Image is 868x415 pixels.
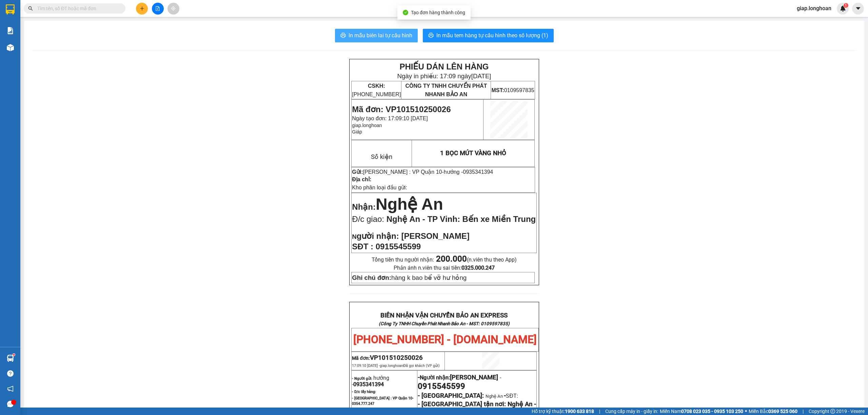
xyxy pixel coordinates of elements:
span: gười nhận: [357,231,399,241]
span: Tổng tiền thu người nhận: [372,256,517,263]
span: 17:09:10 [DATE] - [352,364,440,368]
span: Ngày in phiếu: 16:48 ngày [45,14,139,21]
span: Giáp [352,129,362,134]
span: plus [140,6,144,11]
span: Nghệ An [486,394,503,399]
strong: Ghi chú đơn: [352,274,391,281]
span: Nghệ An - TP Vinh: Bến xe Miền Trung [387,214,536,224]
img: logo-vxr [6,4,15,15]
strong: N [352,233,399,240]
span: [DATE] [471,72,491,80]
span: - [GEOGRAPHIC_DATA]: [418,392,484,399]
strong: - [418,374,498,381]
span: 0935341394 [463,169,493,175]
strong: 0369 525 060 [768,409,797,414]
strong: - Người gửi: [352,376,372,381]
span: Đ/c giao: [352,214,386,224]
img: icon-new-feature [840,5,846,12]
span: [PHONE_NUMBER] [3,23,52,35]
span: Tạo đơn hàng thành công [411,10,465,15]
span: Kho phân loại đầu gửi: [352,185,407,190]
input: Tìm tên, số ĐT hoặc mã đơn [37,5,117,12]
span: - [498,374,501,381]
span: [PERSON_NAME] [401,231,469,241]
sup: 1 [13,354,15,356]
span: Miền Nam [660,408,743,415]
strong: Gửi: [352,169,363,175]
span: Cung cấp máy in - giấy in: [605,408,658,415]
strong: PHIẾU DÁN LÊN HÀNG [399,62,489,71]
span: check-circle [403,10,408,15]
span: Ngày in phiếu: 17:09 ngày [397,72,491,80]
span: hàng k bao bể vỡ hư hỏng [352,274,467,281]
strong: Địa chỉ: [352,177,371,182]
strong: 1900 633 818 [565,409,594,414]
span: printer [340,33,346,39]
span: CÔNG TY TNHH CHUYỂN PHÁT NHANH BẢO AN [405,83,487,97]
strong: PHIẾU DÁN LÊN HÀNG [48,3,137,12]
span: Hỗ trợ kỹ thuật: [532,408,594,415]
span: Nghệ An [376,195,443,213]
strong: MST: [491,87,504,93]
strong: 0325.000.247 [461,265,495,271]
span: 0935341394 [353,381,384,388]
strong: CSKH: [368,83,385,89]
span: 0915545599 [376,242,421,251]
sup: 1 [844,3,848,8]
span: giap.longhoan [352,123,382,128]
span: Mã đơn: VP101510250026 [352,105,451,114]
span: Mã đơn: VP101510250025 [3,41,101,50]
span: Đã gọi khách (VP gửi) [403,364,440,368]
span: caret-down [855,5,861,12]
span: aim [171,6,176,11]
span: Phản ánh n.viên thu sai tiền: [394,265,495,271]
strong: 200.000 [436,254,467,264]
span: In mẫu biên lai tự cấu hình [349,31,412,40]
strong: 0708 023 035 - 0935 103 250 [681,409,743,414]
span: - [504,392,506,399]
span: | [803,408,804,415]
span: printer [428,33,434,39]
span: 1 [845,3,847,8]
strong: (Công Ty TNHH Chuyển Phát Nhanh Bảo An - MST: 0109597835) [379,321,510,326]
span: In mẫu tem hàng tự cấu hình theo số lượng (1) [436,31,548,40]
span: Ngày tạo đơn: 17:09:10 [DATE] [352,116,428,121]
span: Nhận: [352,202,376,211]
span: - [GEOGRAPHIC_DATA] : VP Quận 10- [352,396,414,406]
button: file-add [152,3,164,15]
strong: - [GEOGRAPHIC_DATA] tận nơi: [418,400,506,408]
button: printerIn mẫu biên lai tự cấu hình [335,29,418,42]
span: 0915545599 [418,381,465,391]
span: | [599,408,600,415]
span: Số kiện [371,153,392,161]
strong: CSKH: [19,23,36,29]
span: ⚪️ [745,410,747,413]
span: question-circle [7,370,14,377]
span: hướng - [352,375,389,388]
span: [PHONE_NUMBER] - [DOMAIN_NAME] [353,333,537,346]
span: 0109597835 [491,87,534,93]
span: giap.longhoan [380,364,440,368]
strong: - D/c lấy hàng: [352,390,376,394]
span: SĐT: [506,393,518,399]
span: VP101510250026 [370,354,423,361]
span: notification [7,386,14,392]
button: caret-down [852,3,864,15]
button: plus [136,3,148,15]
span: [PERSON_NAME] [450,374,498,381]
strong: BIÊN NHẬN VẬN CHUYỂN BẢO AN EXPRESS [380,312,508,319]
span: [PHONE_NUMBER] [352,83,401,97]
span: Miền Bắc [749,408,797,415]
span: (n.viên thu theo App) [436,256,517,263]
span: - [442,169,493,175]
span: [PERSON_NAME] : VP Quận 10 [363,169,442,175]
span: Người nhận: [420,374,498,381]
span: copyright [830,409,835,414]
span: file-add [155,6,160,11]
span: CÔNG TY TNHH CHUYỂN PHÁT NHANH BẢO AN [54,23,135,35]
span: search [28,6,33,11]
span: 0354.777.247 [352,401,374,406]
img: warehouse-icon [7,355,14,362]
span: Mã đơn: [352,355,423,361]
img: solution-icon [7,27,14,34]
